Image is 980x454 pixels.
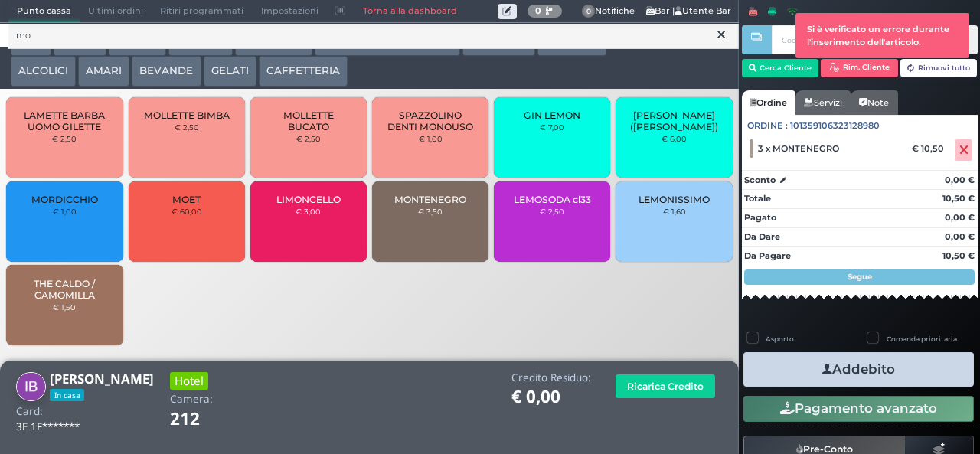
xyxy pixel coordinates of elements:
[53,302,76,312] small: € 1,50
[263,109,354,132] span: MOLLETTE BUCATO
[132,56,201,87] button: BEVANDE
[19,109,110,132] span: LAMETTE BARBA UOMO GILETTE
[511,387,591,407] h1: € 0,00
[514,194,591,205] span: LEMOSODA cl33
[744,212,776,223] strong: Pagato
[524,109,580,121] span: GIN LEMON
[900,59,978,77] button: Rimuovi tutto
[385,109,476,132] span: SPAZZOLINO DENTI MONOUSO
[31,194,98,205] span: MORDICCHIO
[296,207,321,216] small: € 3,00
[945,175,975,185] strong: 0,00 €
[790,119,880,132] span: 101359106323128980
[639,194,710,205] span: LEMONISSIMO
[50,389,84,401] span: In casa
[11,56,76,87] button: ALCOLICI
[743,352,974,387] button: Addebito
[170,410,243,429] h1: 212
[535,5,541,16] b: 0
[511,372,591,384] h4: Credito Residuo:
[418,207,443,216] small: € 3,50
[540,207,564,216] small: € 2,50
[795,90,851,115] a: Servizi
[8,1,80,22] span: Punto cassa
[742,59,819,77] button: Cerca Cliente
[276,194,341,205] span: LIMONCELLO
[629,109,720,132] span: [PERSON_NAME] ([PERSON_NAME])
[259,56,348,87] button: CAFFETTERIA
[747,119,788,132] span: Ordine :
[253,1,327,22] span: Impostazioni
[80,1,152,22] span: Ultimi ordini
[758,143,839,154] span: 3 x MONTENEGRO
[16,372,46,402] img: Ivan Bellini
[663,207,686,216] small: € 1,60
[172,194,201,205] span: MOET
[582,5,596,18] span: 0
[170,372,208,390] h3: Hotel
[354,1,465,22] a: Torna alla dashboard
[16,406,43,417] h4: Card:
[661,134,687,143] small: € 6,00
[19,278,110,301] span: THE CALDO / CAMOMILLA
[743,396,974,422] button: Pagamento avanzato
[766,334,794,344] label: Asporto
[796,14,969,58] div: Si è verificato un errore durante l'inserimento dell'articolo.
[53,207,77,216] small: € 1,00
[744,250,791,261] strong: Da Pagare
[742,90,795,115] a: Ordine
[848,272,872,282] strong: Segue
[945,231,975,242] strong: 0,00 €
[942,250,975,261] strong: 10,50 €
[744,231,780,242] strong: Da Dare
[616,374,715,398] button: Ricarica Credito
[170,394,213,405] h4: Camera:
[171,207,202,216] small: € 60,00
[887,334,957,344] label: Comanda prioritaria
[50,370,154,387] b: [PERSON_NAME]
[851,90,897,115] a: Note
[78,56,129,87] button: AMARI
[540,122,564,132] small: € 7,00
[821,59,898,77] button: Rim. Cliente
[394,194,466,205] span: MONTENEGRO
[942,193,975,204] strong: 10,50 €
[744,193,771,204] strong: Totale
[772,25,918,54] input: Codice Cliente
[419,134,443,143] small: € 1,00
[144,109,230,121] span: MOLLETTE BIMBA
[204,56,256,87] button: GELATI
[8,23,739,50] input: Ricerca articolo
[152,1,252,22] span: Ritiri programmati
[744,174,776,187] strong: Sconto
[52,134,77,143] small: € 2,50
[945,212,975,223] strong: 0,00 €
[175,122,199,132] small: € 2,50
[910,143,952,154] div: € 10,50
[296,134,321,143] small: € 2,50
